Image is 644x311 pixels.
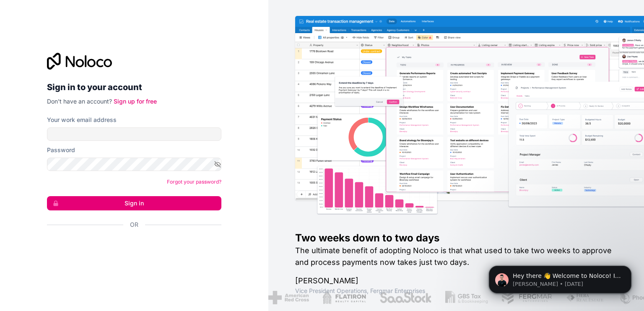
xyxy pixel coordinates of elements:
h2: The ultimate benefit of adopting Noloco is that what used to take two weeks to approve and proces... [295,245,617,268]
span: Or [130,220,138,229]
img: /assets/american-red-cross-BAupjrZR.png [268,291,309,304]
span: Don't have an account? [47,98,112,105]
img: /assets/flatiron-C8eUkumj.png [322,291,366,304]
h2: Sign in to your account [47,80,221,95]
label: Your work email address [47,116,117,124]
iframe: Intercom notifications message [476,248,644,307]
input: Password [47,158,221,171]
h1: [PERSON_NAME] [295,275,617,287]
a: Sign up for free [114,98,157,105]
img: /assets/saastock-C6Zbiodz.png [379,291,432,304]
input: Email address [47,127,221,141]
a: Forgot your password? [167,179,221,185]
h1: Two weeks down to two days [295,231,617,245]
iframe: Bouton "Se connecter avec Google" [43,238,219,257]
h1: Vice President Operations , Fergmar Enterprises [295,287,617,295]
button: Sign in [47,196,221,210]
img: /assets/gbstax-C-GtDUiK.png [445,291,488,304]
label: Password [47,146,75,154]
